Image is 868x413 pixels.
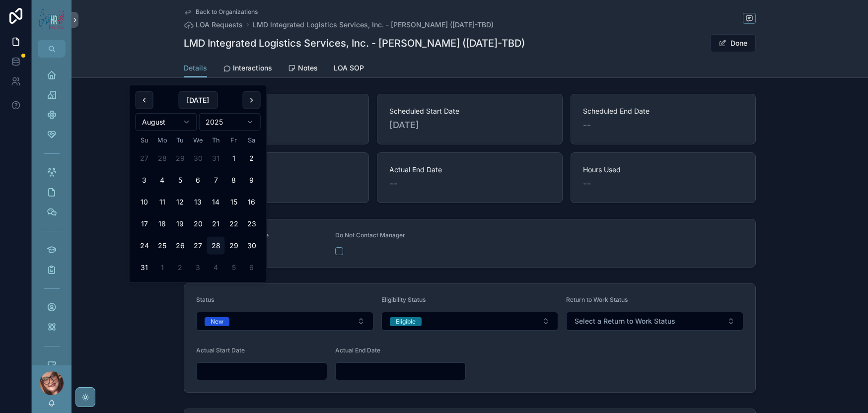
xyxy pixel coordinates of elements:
button: Sunday, August 10th, 2025 [136,193,153,211]
button: Friday, August 8th, 2025 [225,171,243,189]
button: Saturday, August 30th, 2025 [243,237,261,255]
button: Tuesday, August 19th, 2025 [171,215,189,233]
span: Hours Used [583,165,743,175]
button: Wednesday, July 30th, 2025 [189,149,207,167]
button: Sunday, July 27th, 2025 [136,149,153,167]
span: Actual End Date [389,165,550,175]
button: Wednesday, September 3rd, 2025 [189,259,207,276]
button: Friday, August 15th, 2025 [225,193,243,211]
a: Interactions [223,59,272,79]
button: Done [710,34,756,52]
button: Friday, September 5th, 2025 [225,259,243,276]
button: [DATE] [178,91,217,109]
span: Actual Start Date [196,165,357,175]
button: Tuesday, September 2nd, 2025 [171,259,189,276]
span: Submitted Date [196,106,357,116]
span: Eligibility Status [381,296,426,303]
span: [DATE] 4:14 PM [196,118,357,132]
span: LOA Requests [196,20,243,30]
button: Wednesday, August 20th, 2025 [189,215,207,233]
button: Wednesday, August 13th, 2025 [189,193,207,211]
button: Wednesday, August 27th, 2025 [189,237,207,255]
span: Interactions [233,63,272,73]
button: Saturday, August 9th, 2025 [243,171,261,189]
a: Back to Organizations [184,8,258,16]
button: Thursday, August 14th, 2025 [207,193,225,211]
th: Saturday [243,135,261,145]
button: Monday, August 25th, 2025 [153,237,171,255]
button: Thursday, July 31st, 2025 [207,149,225,167]
h1: LMD Integrated Logistics Services, Inc. - [PERSON_NAME] ([DATE]-TBD) [184,36,525,50]
button: Thursday, September 4th, 2025 [207,259,225,276]
th: Monday [153,135,171,145]
button: Thursday, August 21st, 2025 [207,215,225,233]
th: Wednesday [189,135,207,145]
button: Today, Thursday, August 28th, 2025 [207,237,225,255]
span: Actual End Date [335,346,380,354]
button: Tuesday, August 5th, 2025 [171,171,189,189]
button: Thursday, August 7th, 2025 [207,171,225,189]
button: Tuesday, July 29th, 2025 [171,149,189,167]
table: August 2025 [136,135,261,276]
span: Select a Return to Work Status [575,316,675,326]
span: [DATE] [389,118,550,132]
a: LOA Requests [184,20,243,30]
a: Details [184,59,207,78]
button: Friday, August 1st, 2025 [225,149,243,167]
button: Tuesday, August 12th, 2025 [171,193,189,211]
span: Actual Start Date [196,346,245,354]
span: Scheduled Start Date [389,106,550,116]
span: -- [583,177,591,191]
button: Monday, August 18th, 2025 [153,215,171,233]
a: LOA SOP [334,59,364,79]
button: Select Button [196,312,373,331]
button: Tuesday, August 26th, 2025 [171,237,189,255]
button: Select Button [566,312,743,331]
button: Saturday, September 6th, 2025 [243,259,261,276]
span: Status [196,296,214,303]
a: LMD Integrated Logistics Services, Inc. - [PERSON_NAME] ([DATE]-TBD) [253,20,494,30]
button: Monday, September 1st, 2025 [153,259,171,276]
span: Notes [298,63,318,73]
button: Sunday, August 24th, 2025 [136,237,153,255]
span: Details [184,63,207,73]
div: Eligible [396,317,416,326]
div: New [211,317,223,326]
button: Saturday, August 2nd, 2025 [243,149,261,167]
button: Saturday, August 16th, 2025 [243,193,261,211]
div: scrollable content [32,58,72,365]
span: Scheduled End Date [583,106,743,116]
a: Notes [288,59,318,79]
button: Friday, August 22nd, 2025 [225,215,243,233]
th: Sunday [136,135,153,145]
img: App logo [38,5,66,35]
button: Monday, August 11th, 2025 [153,193,171,211]
button: Monday, July 28th, 2025 [153,149,171,167]
span: Do Not Contact Manager [335,231,405,239]
button: Sunday, August 3rd, 2025 [136,171,153,189]
span: Back to Organizations [196,8,258,16]
button: Sunday, August 17th, 2025 [136,215,153,233]
button: Select Button [381,312,559,331]
span: LOA SOP [334,63,364,73]
button: Wednesday, August 6th, 2025 [189,171,207,189]
span: -- [389,177,397,191]
th: Thursday [207,135,225,145]
button: Sunday, August 31st, 2025 [136,259,153,276]
span: Return to Work Status [566,296,628,303]
button: Monday, August 4th, 2025 [153,171,171,189]
button: Saturday, August 23rd, 2025 [243,215,261,233]
th: Tuesday [171,135,189,145]
button: Friday, August 29th, 2025 [225,237,243,255]
th: Friday [225,135,243,145]
span: -- [583,118,591,132]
